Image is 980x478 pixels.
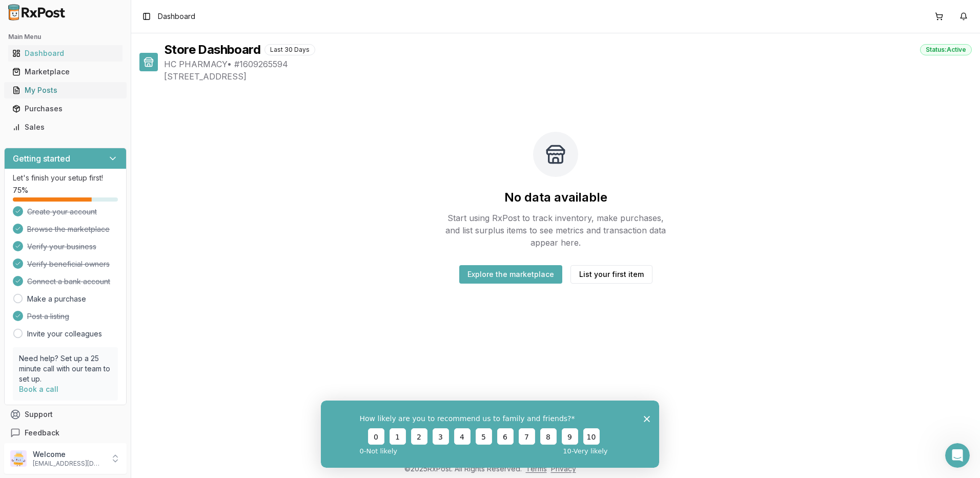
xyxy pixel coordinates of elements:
[158,11,195,22] nav: breadcrumb
[27,311,69,322] span: Post a listing
[27,276,110,287] span: Connect a bank account
[13,173,118,183] p: Let's finish your setup first!
[12,122,118,132] div: Sales
[13,185,28,195] span: 75 %
[4,45,127,62] button: Dashboard
[164,42,260,58] h1: Store Dashboard
[920,44,972,55] div: Status: Active
[264,44,315,55] div: Last 30 Days
[8,63,122,81] a: Marketplace
[4,119,127,135] button: Sales
[12,67,118,77] div: Marketplace
[526,464,547,473] a: Terms
[164,58,972,70] span: HC PHARMACY • # 1609265594
[4,82,127,98] button: My Posts
[4,101,127,117] button: Purchases
[4,64,127,80] button: Marketplace
[4,4,70,21] img: RxPost Logo
[8,33,122,41] h2: Main Menu
[321,401,659,468] iframe: Survey from RxPost
[25,428,59,438] span: Feedback
[27,294,86,304] a: Make a purchase
[570,265,652,284] button: List your first item
[164,70,972,83] span: [STREET_ADDRESS]
[27,242,96,252] span: Verify your business
[19,353,112,384] p: Need help? Set up a 25 minute call with our team to set up.
[4,405,127,424] button: Support
[441,212,670,249] p: Start using RxPost to track inventory, make purchases, and list surplus items to see metrics and ...
[551,464,576,473] a: Privacy
[4,424,127,442] button: Feedback
[33,460,104,468] p: [EMAIL_ADDRESS][DOMAIN_NAME]
[13,152,70,165] h3: Getting started
[27,259,110,269] span: Verify beneficial owners
[27,329,102,339] a: Invite your colleagues
[27,224,110,234] span: Browse the marketplace
[504,189,607,206] h2: No data available
[33,449,104,460] p: Welcome
[12,104,118,114] div: Purchases
[8,118,122,136] a: Sales
[459,265,562,284] button: Explore the marketplace
[12,48,118,58] div: Dashboard
[12,85,118,95] div: My Posts
[10,450,27,467] img: User avatar
[945,443,970,468] iframe: Intercom live chat
[8,99,122,118] a: Purchases
[8,44,122,63] a: Dashboard
[8,81,122,99] a: My Posts
[158,11,195,22] span: Dashboard
[19,385,58,393] a: Book a call
[27,207,97,217] span: Create your account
